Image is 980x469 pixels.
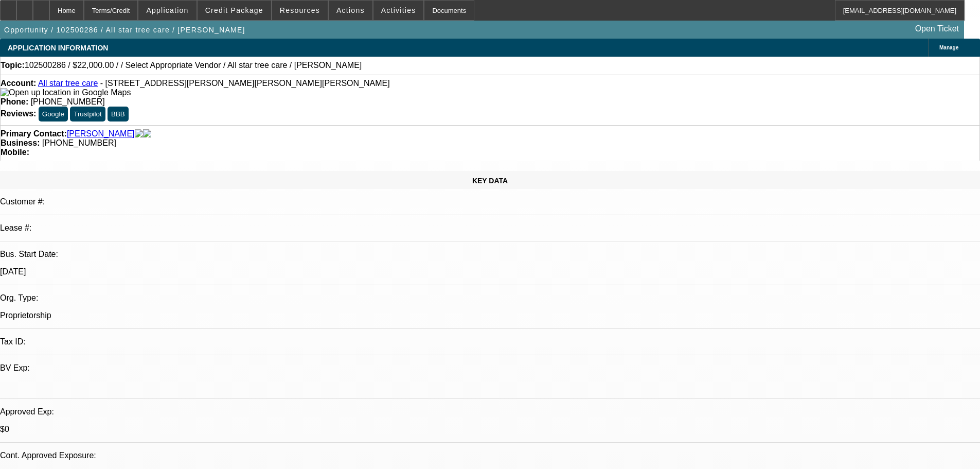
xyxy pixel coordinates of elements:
button: Trustpilot [70,107,105,121]
a: All star tree care [38,79,98,88]
strong: Phone: [1,97,28,106]
img: facebook-icon.png [135,129,143,138]
span: - [STREET_ADDRESS][PERSON_NAME][PERSON_NAME][PERSON_NAME] [100,79,390,88]
strong: Reviews: [1,109,36,118]
button: Application [138,1,196,20]
span: [PHONE_NUMBER] [42,138,116,147]
span: Activities [381,6,416,14]
strong: Topic: [1,61,25,70]
span: Resources [280,6,320,14]
button: Activities [373,1,424,20]
strong: Business: [1,138,40,147]
strong: Mobile: [1,148,29,157]
button: Google [39,107,68,121]
button: BBB [108,107,129,121]
a: View Google Maps [1,88,131,97]
strong: Account: [1,79,36,88]
span: Manage [939,45,958,50]
strong: Primary Contact: [1,129,67,138]
a: [PERSON_NAME] [67,129,135,138]
span: KEY DATA [472,177,508,185]
span: [PHONE_NUMBER] [31,97,105,106]
span: Actions [336,6,365,14]
span: Application [146,6,188,14]
img: linkedin-icon.png [143,129,151,138]
button: Resources [272,1,328,20]
img: Open up location in Google Maps [1,88,131,97]
span: APPLICATION INFORMATION [8,44,108,52]
a: Open Ticket [911,20,963,38]
button: Actions [329,1,372,20]
span: 102500286 / $22,000.00 / / Select Appropriate Vendor / All star tree care / [PERSON_NAME] [25,61,362,70]
span: Credit Package [205,6,263,14]
button: Credit Package [198,1,271,20]
span: Opportunity / 102500286 / All star tree care / [PERSON_NAME] [4,26,245,34]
